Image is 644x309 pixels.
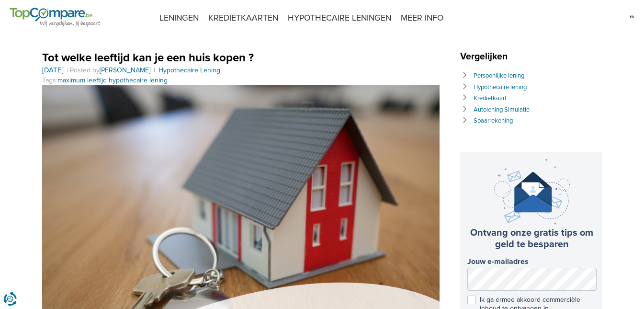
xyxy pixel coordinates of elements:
span: | [66,66,70,74]
a: [PERSON_NAME] [100,66,150,74]
a: Hypothecaire lening [474,83,527,91]
a: maximum leeftijd hypothecaire lening [57,76,168,84]
span: Posted by [70,66,152,74]
a: [DATE] [42,66,64,74]
h3: Ontvang onze gratis tips om geld te besparen [467,227,597,250]
img: fr.svg [629,10,634,24]
a: Hypothecaire Lening [158,66,220,74]
a: Persoonlijke lening [474,72,524,80]
header: Tags: [42,50,440,85]
a: Spaarrekening [474,117,513,125]
span: Vergelijken [460,51,512,62]
a: Kredietkaart [474,94,507,102]
label: Jouw e-mailadres [467,257,597,266]
a: Autolening Simulatie [474,106,530,114]
span: | [152,66,157,74]
h1: Tot welke leeftijd kan je een huis kopen ? [42,50,440,65]
img: newsletter [494,159,570,225]
time: [DATE] [42,66,64,74]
